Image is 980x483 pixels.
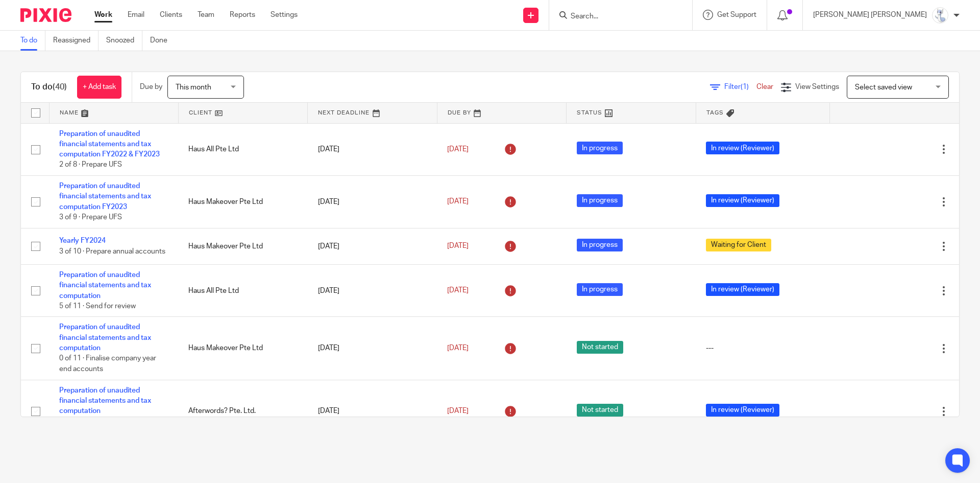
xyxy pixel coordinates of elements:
[178,264,307,317] td: Haus All Pte Ltd
[577,404,623,417] span: Not started
[706,110,724,116] span: Tags
[706,194,779,207] span: In review (Reviewer)
[308,176,437,228] td: [DATE]
[577,341,623,354] span: Not started
[577,194,623,207] span: In progress
[756,83,773,90] a: Clear
[20,8,71,22] img: Pixie
[813,10,927,20] p: [PERSON_NAME] [PERSON_NAME]
[706,283,779,296] span: In review (Reviewer)
[59,355,156,373] span: 0 of 11 · Finalise company year end accounts
[795,83,839,90] span: View Settings
[308,317,437,380] td: [DATE]
[447,243,469,250] span: [DATE]
[59,130,160,158] a: Preparation of unaudited financial statements and tax computation FY2022 & FY2023
[150,31,175,51] a: Done
[31,82,67,93] h1: To do
[230,10,255,20] a: Reports
[308,380,437,443] td: [DATE]
[741,83,749,90] span: (1)
[59,214,122,221] span: 3 of 9 · Prepare UFS
[706,142,779,154] span: In review (Reviewer)
[577,239,623,251] span: In progress
[308,264,437,317] td: [DATE]
[59,387,151,415] a: Preparation of unaudited financial statements and tax computation
[106,31,142,51] a: Snoozed
[176,84,211,91] span: This month
[178,380,307,443] td: Afterwords? Pte. Ltd.
[53,83,67,91] span: (40)
[178,317,307,380] td: Haus Makeover Pte Ltd
[271,10,298,20] a: Settings
[59,237,106,244] a: Yearly FY2024
[160,10,182,20] a: Clients
[59,182,151,211] a: Preparation of unaudited financial statements and tax computation FY2023
[128,10,144,20] a: Email
[447,407,469,415] span: [DATE]
[308,228,437,264] td: [DATE]
[932,7,948,24] img: images.jfif
[308,123,437,176] td: [DATE]
[706,404,779,417] span: In review (Reviewer)
[178,176,307,228] td: Haus Makeover Pte Ltd
[198,10,214,20] a: Team
[178,123,307,176] td: Haus All Pte Ltd
[706,239,771,251] span: Waiting for Client
[77,76,121,99] a: + Add task
[447,146,469,153] span: [DATE]
[570,12,661,21] input: Search
[20,31,45,51] a: To do
[59,162,122,169] span: 2 of 8 · Prepare UFS
[447,344,469,352] span: [DATE]
[577,142,623,154] span: In progress
[59,248,165,255] span: 3 of 10 · Prepare annual accounts
[447,287,469,294] span: [DATE]
[724,83,756,90] span: Filter
[706,343,819,353] div: ---
[59,324,151,352] a: Preparation of unaudited financial statements and tax computation
[577,283,623,296] span: In progress
[717,11,756,18] span: Get Support
[447,198,469,205] span: [DATE]
[59,271,151,300] a: Preparation of unaudited financial statements and tax computation
[94,10,112,20] a: Work
[59,303,136,310] span: 5 of 11 · Send for review
[855,84,912,91] span: Select saved view
[53,31,99,51] a: Reassigned
[178,228,307,264] td: Haus Makeover Pte Ltd
[140,82,162,92] p: Due by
